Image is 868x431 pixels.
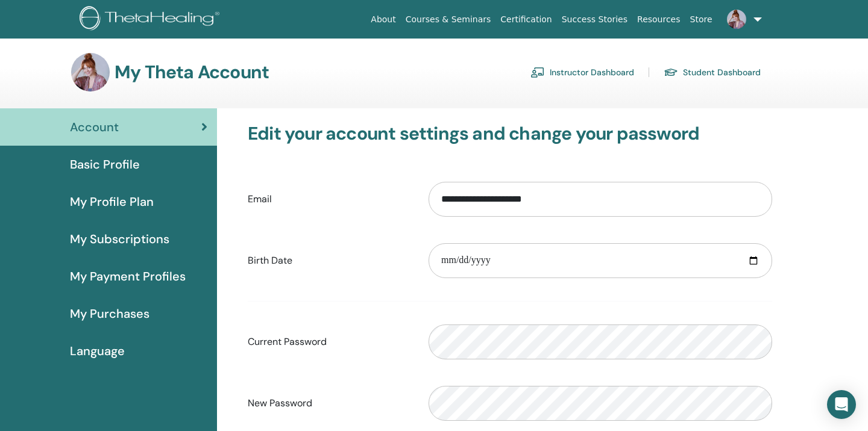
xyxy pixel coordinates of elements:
[530,63,634,82] a: Instructor Dashboard
[70,193,154,211] span: My Profile Plan
[495,8,556,31] a: Certification
[248,123,772,144] h3: Edit your account settings and change your password
[366,8,400,31] a: About
[70,305,149,323] span: My Purchases
[239,249,420,272] label: Birth Date
[632,8,685,31] a: Resources
[530,67,545,78] img: chalkboard-teacher.svg
[70,267,186,285] span: My Payment Profiles
[70,342,125,360] span: Language
[727,10,746,29] img: default.jpg
[685,8,717,31] a: Store
[401,8,496,31] a: Courses & Seminars
[80,6,224,33] img: logo.png
[557,8,632,31] a: Success Stories
[827,390,856,419] div: Open Intercom Messenger
[664,67,678,78] img: graduation-cap.svg
[239,330,420,353] label: Current Password
[70,118,119,136] span: Account
[239,188,420,211] label: Email
[239,392,420,415] label: New Password
[71,53,110,91] img: default.jpg
[70,155,140,173] span: Basic Profile
[70,230,169,248] span: My Subscriptions
[664,63,761,82] a: Student Dashboard
[115,61,269,83] h3: My Theta Account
